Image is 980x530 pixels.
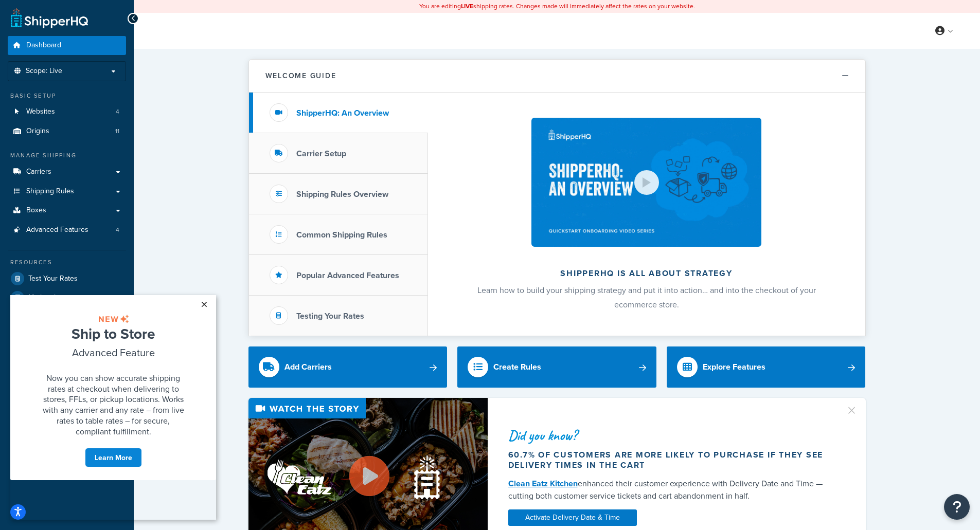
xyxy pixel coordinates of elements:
[296,190,388,199] h3: Shipping Rules Overview
[703,360,765,374] div: Explore Features
[477,284,816,310] span: Learn how to build your shipping strategy and put it into action… and into the checkout of your e...
[8,122,126,141] a: Origins11
[26,67,62,76] span: Scope: Live
[116,107,119,116] span: 4
[116,226,119,234] span: 4
[8,288,126,307] a: Marketplace
[493,360,541,374] div: Create Rules
[508,478,578,489] a: Clean Eatz Kitchen
[8,92,126,100] div: Basic Setup
[75,153,132,172] a: Learn More
[8,221,126,240] a: Advanced Features4
[32,77,174,142] span: Now you can show accurate shipping rates at checkout when delivering to stores, FFLs, or pickup l...
[8,326,126,345] a: Help Docs
[531,118,761,247] img: ShipperHQ is all about strategy
[26,168,51,176] span: Carriers
[457,346,656,388] a: Create Rules
[8,122,126,141] li: Origins
[8,151,126,160] div: Manage Shipping
[8,258,126,267] div: Resources
[28,275,78,283] span: Test Your Rates
[296,108,389,118] h3: ShipperHQ: An Overview
[249,60,865,93] button: Welcome Guide
[115,127,119,136] span: 11
[26,41,61,50] span: Dashboard
[8,102,126,121] li: Websites
[8,221,126,240] li: Advanced Features
[508,428,833,443] div: Did you know?
[508,478,833,502] div: enhanced their customer experience with Delivery Date and Time — cutting both customer service ti...
[8,307,126,326] a: Analytics
[8,201,126,220] a: Boxes
[26,187,74,196] span: Shipping Rules
[248,346,448,388] a: Add Carriers
[455,269,838,278] h2: ShipperHQ is all about strategy
[8,269,126,288] a: Test Your Rates
[8,162,126,181] a: Carriers
[508,450,833,470] div: 60.7% of customers are more likely to purchase if they see delivery times in the cart
[8,36,126,55] a: Dashboard
[62,50,145,65] span: Advanced Feature
[26,206,46,215] span: Boxes
[296,230,387,240] h3: Common Shipping Rules
[61,28,145,49] span: Ship to Store
[284,360,332,374] div: Add Carriers
[296,312,364,321] h3: Testing Your Rates
[8,102,126,121] a: Websites4
[26,107,55,116] span: Websites
[296,271,399,280] h3: Popular Advanced Features
[8,182,126,201] a: Shipping Rules
[296,149,346,158] h3: Carrier Setup
[28,294,67,302] span: Marketplace
[667,346,866,388] a: Explore Features
[265,72,336,80] h2: Welcome Guide
[508,509,637,526] a: Activate Delivery Date & Time
[461,2,473,11] b: LIVE
[26,127,49,136] span: Origins
[26,226,88,234] span: Advanced Features
[944,494,970,520] button: Open Resource Center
